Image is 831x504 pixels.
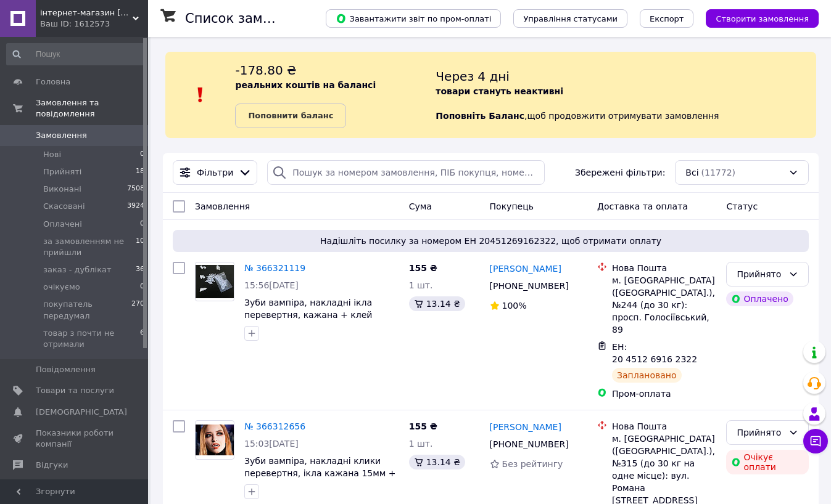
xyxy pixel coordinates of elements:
span: Повідомлення [36,364,96,375]
button: Чат з покупцем [803,429,828,453]
span: 10 [136,236,144,258]
span: Показники роботи компанії [36,428,114,450]
b: Поповнити баланс [248,111,333,120]
span: Всі [685,166,698,179]
span: Без рейтингу [502,459,563,469]
span: 0 [140,282,144,293]
button: Створити замовлення [706,9,819,28]
a: [PERSON_NAME] [490,262,561,275]
span: 15:03[DATE] [244,439,299,449]
span: 6 [140,328,144,350]
span: [PHONE_NUMBER] [490,439,569,449]
span: Збережені фільтри: [575,166,665,179]
span: Відгуки [36,460,68,471]
div: Заплановано [612,368,682,383]
div: Очікує оплати [726,450,809,474]
span: Покупець [490,201,534,211]
a: Зуби вампіра, накладні ікла перевертня, кажана + клей [244,298,372,320]
span: очікуємо [43,282,80,293]
h1: Список замовлень [185,11,310,26]
span: Замовлення та повідомлення [36,97,148,120]
a: № 366321119 [244,263,305,273]
span: Cума [409,201,432,211]
a: Зуби вампіра, накладні клики перевертня, ікла кажана 15мм + клей [244,456,396,490]
span: Через 4 дні [436,69,510,84]
span: Експорт [650,14,684,23]
div: Ваш ID: 1612573 [40,18,148,30]
span: (11772) [701,168,735,177]
span: Надішліть посилку за номером ЕН 20451269162322, щоб отримати оплату [178,235,804,247]
span: Товари та послуги [36,385,114,396]
span: Головна [36,76,70,87]
span: інтернет-магазин vi-taliya.com.ua - карнавальні костюми, іграшки, одяг та текстиль [40,7,133,18]
span: Виконані [43,184,81,195]
a: Фото товару [195,262,234,301]
span: за замовленням не прийшли [43,236,136,258]
span: 155 ₴ [409,421,437,431]
a: Фото товару [195,420,234,460]
div: Пром-оплата [612,388,716,400]
span: 155 ₴ [409,263,437,273]
div: 13.14 ₴ [409,455,465,469]
span: товар з почти не отримали [43,328,140,350]
span: Нові [43,149,61,160]
span: [DEMOGRAPHIC_DATA] [36,407,127,418]
span: Доставка та оплата [597,201,688,211]
img: Фото товару [196,425,234,455]
div: Оплачено [726,291,793,306]
span: Завантажити звіт по пром-оплаті [336,13,491,24]
a: Створити замовлення [693,13,819,23]
button: Експорт [640,9,694,28]
span: 7508 [127,184,144,195]
span: -178.80 ₴ [235,63,296,78]
span: 100% [502,301,527,311]
span: 36 [136,264,144,275]
input: Пошук [6,43,146,65]
b: Поповніть Баланс [436,111,524,121]
div: м. [GEOGRAPHIC_DATA] ([GEOGRAPHIC_DATA].), №244 (до 30 кг): просп. Голосіївський, 89 [612,274,716,336]
span: 1 шт. [409,439,433,449]
span: Створити замовлення [716,14,809,23]
span: Фільтри [197,166,233,179]
b: товари стануть неактивні [436,86,563,96]
span: Замовлення [195,201,250,211]
a: № 366312656 [244,421,305,431]
span: 0 [140,149,144,160]
div: Прийнято [737,426,783,439]
div: 13.14 ₴ [409,296,465,311]
span: 0 [140,219,144,230]
div: Нова Пошта [612,262,716,274]
img: Фото товару [196,265,234,298]
span: Прийняті [43,166,81,177]
span: Замовлення [36,130,87,141]
span: Управління статусами [523,14,618,23]
div: Прийнято [737,267,783,281]
img: :exclamation: [191,86,210,104]
span: ЕН: 20 4512 6916 2322 [612,342,697,364]
button: Управління статусами [513,9,627,28]
span: 18 [136,166,144,177]
span: 15:56[DATE] [244,280,299,290]
span: Оплачені [43,219,82,230]
span: покупатель передумал [43,299,131,321]
div: , щоб продовжити отримувати замовлення [436,62,816,128]
span: [PHONE_NUMBER] [490,281,569,291]
span: 1 шт. [409,280,433,290]
span: 270 [131,299,144,321]
span: Скасовані [43,201,85,212]
a: Поповнити баланс [235,104,346,128]
button: Завантажити звіт по пром-оплаті [326,9,501,28]
a: [PERSON_NAME] [490,421,561,433]
span: 3924 [127,201,144,212]
b: реальних коштів на балансі [235,80,376,90]
div: Нова Пошта [612,420,716,433]
span: заказ - дублікат [43,264,112,275]
span: Статус [726,201,758,211]
input: Пошук за номером замовлення, ПІБ покупця, номером телефону, Email, номером накладної [267,160,544,185]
